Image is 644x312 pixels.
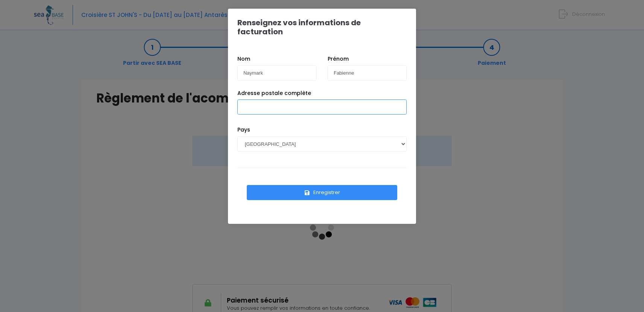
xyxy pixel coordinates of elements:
[328,55,349,63] label: Prénom
[237,89,311,97] label: Adresse postale complète
[237,55,250,63] label: Nom
[237,126,250,134] label: Pays
[237,18,407,36] h1: Renseignez vos informations de facturation
[247,185,397,200] button: Enregistrer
